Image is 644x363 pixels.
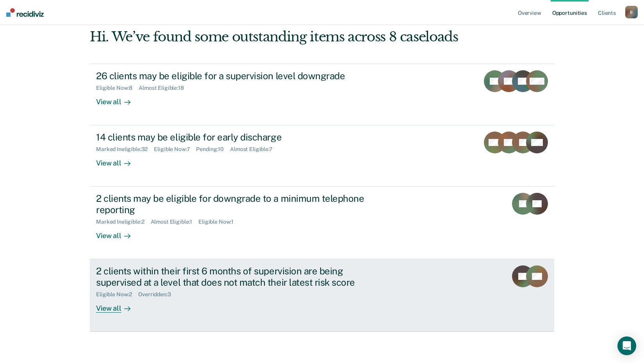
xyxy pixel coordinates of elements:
[154,146,196,153] div: Eligible Now : 7
[6,8,44,17] img: Recidiviz
[139,85,190,91] div: Almost Eligible : 18
[230,146,279,153] div: Almost Eligible : 7
[90,125,554,187] a: 14 clients may be eligible for early dischargeMarked Ineligible:32Eligible Now:7Pending:10Almost ...
[90,187,554,259] a: 2 clients may be eligible for downgrade to a minimum telephone reportingMarked Ineligible:2Almost...
[96,153,140,168] div: View all
[96,219,150,225] div: Marked Ineligible : 2
[196,146,230,153] div: Pending : 10
[198,219,240,225] div: Eligible Now : 1
[90,259,554,332] a: 2 clients within their first 6 months of supervision are being supervised at a level that does no...
[96,132,370,143] div: 14 clients may be eligible for early discharge
[96,291,138,298] div: Eligible Now : 2
[96,70,370,82] div: 26 clients may be eligible for a supervision level downgrade
[96,146,154,153] div: Marked Ineligible : 32
[625,6,638,18] button: B
[96,265,370,288] div: 2 clients within their first 6 months of supervision are being supervised at a level that does no...
[90,29,461,45] div: Hi. We’ve found some outstanding items across 8 caseloads
[96,225,140,240] div: View all
[90,64,554,125] a: 26 clients may be eligible for a supervision level downgradeEligible Now:8Almost Eligible:18View all
[138,291,177,298] div: Overridden : 3
[96,85,139,91] div: Eligible Now : 8
[96,91,140,106] div: View all
[96,193,370,215] div: 2 clients may be eligible for downgrade to a minimum telephone reporting
[96,298,140,313] div: View all
[151,219,199,225] div: Almost Eligible : 1
[617,336,636,355] div: Open Intercom Messenger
